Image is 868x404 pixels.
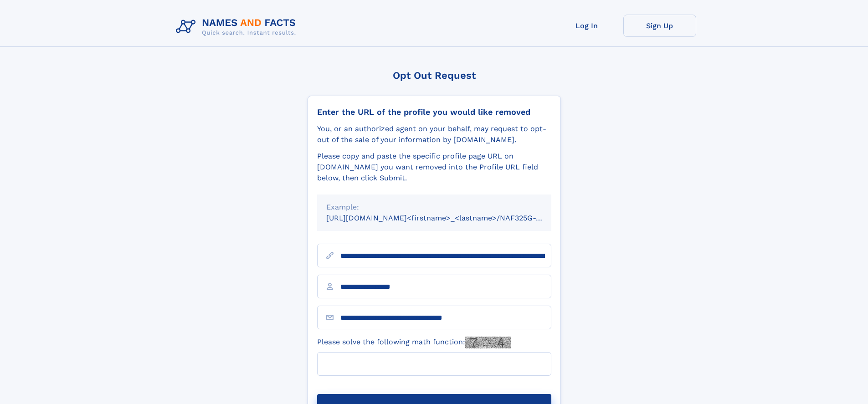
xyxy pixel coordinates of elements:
[172,15,303,39] img: Logo Names and Facts
[308,70,561,81] div: Opt Out Request
[317,107,551,117] div: Enter the URL of the profile you would like removed
[623,15,696,37] a: Sign Up
[317,337,511,348] label: Please solve the following math function:
[317,151,551,184] div: Please copy and paste the specific profile page URL on [DOMAIN_NAME] you want removed into the Pr...
[317,123,551,145] div: You, or an authorized agent on your behalf, may request to opt-out of the sale of your informatio...
[326,202,542,213] div: Example:
[326,214,569,222] small: [URL][DOMAIN_NAME]<firstname>_<lastname>/NAF325G-xxxxxxxx
[550,15,623,37] a: Log In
